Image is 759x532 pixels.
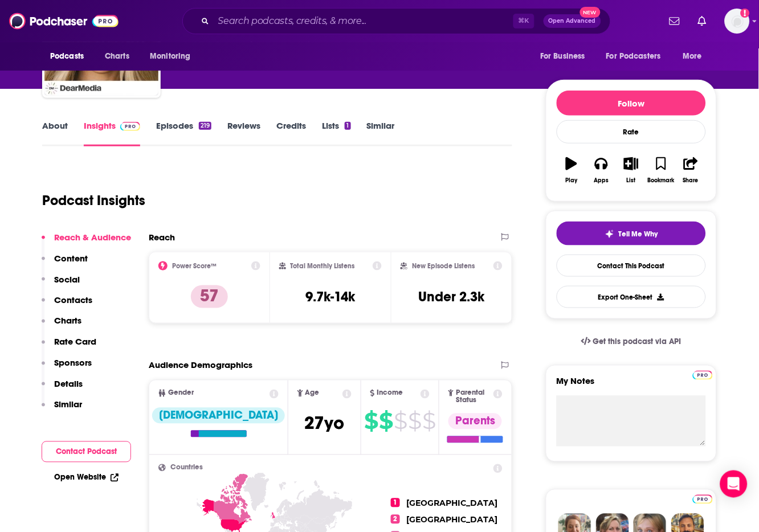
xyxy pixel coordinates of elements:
[619,230,658,239] span: Tell Me Why
[227,120,260,146] a: Reviews
[142,46,205,67] button: open menu
[42,253,88,274] button: Content
[322,120,350,146] a: Lists1
[741,9,750,18] svg: Add a profile image
[665,11,684,31] a: Show notifications dropdown
[54,253,88,264] p: Content
[42,441,131,463] button: Contact Podcast
[725,9,750,34] img: User Profile
[42,274,80,295] button: Social
[549,18,596,24] span: Open Advanced
[42,232,131,253] button: Reach & Audience
[557,255,706,277] a: Contact This Podcast
[54,379,83,390] p: Details
[54,274,80,285] p: Social
[54,316,81,326] p: Charts
[693,495,713,504] img: Podchaser Pro
[580,7,601,18] span: New
[199,122,211,130] div: 219
[532,46,599,67] button: open menu
[367,120,395,146] a: Similar
[50,48,84,64] span: Podcasts
[557,376,706,396] label: My Notes
[150,48,190,64] span: Monitoring
[606,48,661,64] span: For Podcasters
[42,379,83,400] button: Details
[566,177,578,184] div: Play
[42,316,81,337] button: Charts
[456,390,491,404] span: Parental Status
[305,390,320,397] span: Age
[725,9,750,34] button: Show profile menu
[572,328,691,356] a: Get this podcast via API
[408,412,421,431] span: $
[617,150,646,191] button: List
[646,150,676,191] button: Bookmark
[377,390,403,397] span: Income
[557,222,706,245] button: tell me why sparkleTell Me Why
[172,262,217,270] h2: Power Score™
[120,122,140,131] img: Podchaser Pro
[394,412,407,431] span: $
[412,262,475,270] h2: New Episode Listens
[149,232,175,243] h2: Reach
[593,337,682,347] span: Get this podcast via API
[42,294,92,316] button: Contacts
[276,120,306,146] a: Credits
[291,262,355,270] h2: Total Monthly Listens
[648,177,675,184] div: Bookmark
[586,150,616,191] button: Apps
[557,286,706,308] button: Export One-Sheet
[84,120,140,146] a: InsightsPodchaser Pro
[594,177,609,184] div: Apps
[557,120,706,144] div: Rate
[54,337,96,347] p: Rate Card
[391,498,400,508] span: 1
[42,337,96,358] button: Rate Card
[364,412,378,431] span: $
[54,358,92,369] p: Sponsors
[605,230,614,239] img: tell me why sparkle
[345,122,350,130] div: 1
[683,48,703,64] span: More
[725,9,750,34] span: Logged in as alignPR
[557,150,586,191] button: Play
[305,288,355,305] h3: 9.7k-14k
[683,177,699,184] div: Share
[105,48,129,64] span: Charts
[675,46,717,67] button: open menu
[513,14,534,28] span: ⌘ K
[599,46,678,67] button: open menu
[407,498,498,509] span: [GEOGRAPHIC_DATA]
[54,399,82,410] p: Similar
[9,10,119,32] img: Podchaser - Follow, Share and Rate Podcasts
[693,11,711,31] a: Show notifications dropdown
[379,412,393,431] span: $
[182,8,611,34] div: Search podcasts, credits, & more...
[214,12,513,30] input: Search podcasts, credits, & more...
[305,412,345,435] span: 27 yo
[693,369,713,380] a: Pro website
[42,120,68,146] a: About
[422,412,435,431] span: $
[407,515,498,525] span: [GEOGRAPHIC_DATA]
[152,408,285,424] div: [DEMOGRAPHIC_DATA]
[191,285,228,308] p: 57
[540,48,585,64] span: For Business
[97,46,136,67] a: Charts
[54,232,131,243] p: Reach & Audience
[42,46,99,67] button: open menu
[627,177,636,184] div: List
[557,91,706,116] button: Follow
[42,358,92,379] button: Sponsors
[54,294,92,305] p: Contacts
[419,288,485,305] h3: Under 2.3k
[693,371,713,380] img: Podchaser Pro
[168,390,194,397] span: Gender
[544,14,601,28] button: Open AdvancedNew
[448,414,502,429] div: Parents
[42,399,82,420] button: Similar
[54,473,119,482] a: Open Website
[693,493,713,504] a: Pro website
